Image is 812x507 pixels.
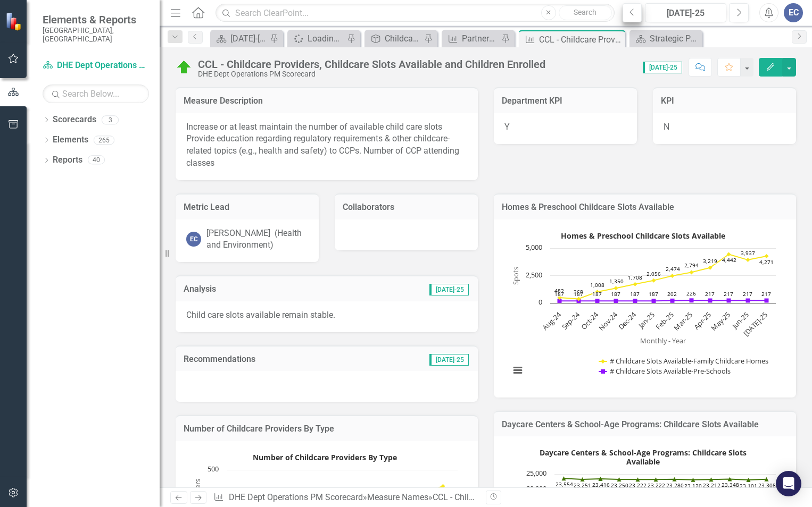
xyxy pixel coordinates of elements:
[690,270,694,274] path: Mar-25, 2,794. # Childcare Slots Available-Family Childcare Homes.
[617,477,622,481] path: Nov-24, 23,250. # Childcare Slots Available-Daycare Centers.
[198,70,545,78] div: DHE Dept Operations PM Scorecard
[229,492,363,502] a: DHE Dept Operations PM Scorecard
[645,3,726,22] button: [DATE]-25
[633,299,637,303] path: Dec-24, 187. # Childcare Slots Available-Pre-Schools.
[562,476,566,480] path: Aug-24, 23,554. # Childcare Slots Available-Daycare Centers.
[690,298,694,302] path: Mar-25, 226. # Childcare Slots Available-Pre-Schools.
[596,309,619,332] text: Nov-24
[558,298,769,303] g: # Childcare Slots Available-Pre-Schools, line 2 of 2 with 12 data points.
[502,420,788,429] h3: Daycare Centers & School-Age Programs: Childcare Slots Available
[5,12,24,31] img: ClearPoint Strategy
[504,227,781,387] svg: Interactive chart
[692,310,713,331] text: Apr-25
[590,281,604,289] text: 1,008
[186,122,459,168] span: Increase or at least maintain the number of available child care slots Provide education regardin...
[666,265,680,273] text: 2,474
[741,310,769,338] text: [DATE]-25
[684,261,699,269] text: 2,794
[206,227,308,252] div: [PERSON_NAME] (Health and Environment)
[609,277,624,285] text: 1,350
[462,32,499,45] div: Partnerships - Monthly Activity Report-SP Initiative
[629,481,647,489] text: 23,222
[614,286,618,290] path: Nov-24, 1,350. # Childcare Slots Available-Family Childcare Homes.
[686,290,696,297] text: 226
[643,62,682,73] span: [DATE]-25
[438,486,448,494] text: 218
[722,256,736,264] text: 4,442
[776,471,801,496] div: Open Intercom Messenger
[784,3,803,22] button: EC
[765,477,769,481] path: Jul-25, 23,308. # Childcare Slots Available-Daycare Centers.
[381,487,391,494] text: 216
[599,366,732,376] button: Show # Childcare Slots Available-Pre-Schools
[343,202,470,212] h3: Collaborators
[728,477,732,481] path: May-25, 23,348. # Childcare Slots Available-Daycare Centers.
[746,298,750,302] path: Jun-25, 217. # Childcare Slots Available-Pre-Schools.
[708,298,712,302] path: Apr-25, 217. # Childcare Slots Available-Pre-Schools.
[654,477,658,481] path: Jan-25, 23,222. # Childcare Slots Available-Daycare Centers.
[216,4,614,22] input: Search ClearPoint...
[213,492,478,504] div: » »
[43,26,149,44] small: [GEOGRAPHIC_DATA], [GEOGRAPHIC_DATA]
[230,32,267,45] div: [DATE]-[DATE] SP - Current Year Annual Plan Report
[633,282,637,286] path: Dec-24, 1,708. # Childcare Slots Available-Family Childcare Homes.
[670,298,675,302] path: Feb-25, 202. # Childcare Slots Available-Pre-Schools.
[667,290,677,298] text: 202
[502,96,629,106] h3: Department KPI
[526,468,546,478] text: 25,000
[708,265,712,269] path: Apr-25, 3,219. # Childcare Slots Available-Family Childcare Homes.
[323,487,333,494] text: 213
[765,298,769,302] path: Jul-25, 217. # Childcare Slots Available-Pre-Schools.
[554,290,564,298] text: 187
[746,257,750,261] path: Jun-25, 3,937. # Childcare Slots Available-Family Childcare Homes.
[198,58,545,70] div: CCL - Childcare Providers, Childcare Slots Available and Children Enrolled
[208,464,219,474] text: 500
[611,481,628,489] text: 23,250
[635,310,657,331] text: Jan-25
[670,274,675,278] path: Feb-25, 2,474. # Childcare Slots Available-Family Childcare Homes.
[743,290,752,298] text: 217
[385,32,421,45] div: Childcare Licensing - Promote a healthy and safe environment for children in out of home care
[661,96,788,106] h3: KPI
[429,354,469,366] span: [DATE]-25
[53,134,88,146] a: Elements
[574,8,596,16] span: Search
[559,5,612,20] button: Search
[184,354,367,364] h3: Recommendations
[628,274,642,281] text: 1,708
[308,32,344,45] div: Loading...
[747,478,751,482] path: Jun-25, 23,101. # Childcare Slots Available-Daycare Centers.
[650,32,700,45] div: Strategic Plan
[616,309,639,332] text: Dec-24
[592,290,602,298] text: 187
[684,482,702,489] text: 23,120
[758,481,776,489] text: 23,308
[653,310,675,332] text: Feb-25
[504,122,510,132] span: Y
[502,202,788,212] h3: Homes & Preschool Childcare Slots Available
[630,290,640,298] text: 187
[649,290,658,298] text: 187
[186,309,467,322] p: Child care slots available remain stable.
[429,284,469,295] span: [DATE]-25
[290,32,344,45] a: Loading...
[765,254,769,258] path: Jul-25, 4,271. # Childcare Slots Available-Family Childcare Homes.
[647,270,661,277] text: 2,056
[53,154,82,166] a: Reports
[526,484,546,493] text: 20,000
[53,114,96,126] a: Scorecards
[511,266,520,284] text: Spots
[581,477,585,481] path: Sep-24, 23,251. # Childcare Slots Available-Daycare Centers.
[574,290,583,298] text: 187
[611,290,620,298] text: 187
[691,478,695,482] path: Mar-25, 23,120. # Childcare Slots Available-Daycare Centers.
[444,32,499,45] a: Partnerships - Monthly Activity Report-SP Initiative
[705,290,715,298] text: 217
[433,492,706,502] div: CCL - Childcare Providers, Childcare Slots Available and Children Enrolled
[184,202,311,212] h3: Metric Lead
[673,477,677,481] path: Feb-25, 23,280. # Childcare Slots Available-Daycare Centers.
[740,482,757,489] text: 23,101
[410,487,419,494] text: 217
[648,481,665,489] text: 23,222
